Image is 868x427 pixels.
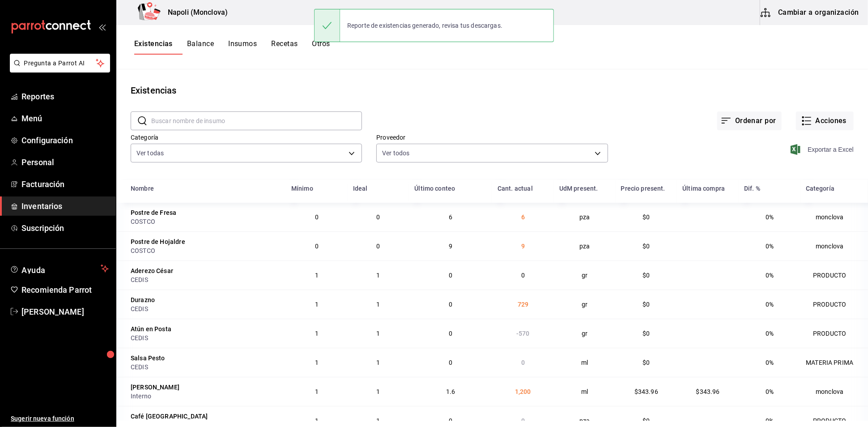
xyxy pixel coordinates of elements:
[792,144,854,155] button: Exportar a Excel
[10,54,110,73] button: Pregunta a Parrot AI
[315,330,319,337] span: 1
[131,237,185,246] div: Postre de Hojaldre
[21,134,109,146] span: Configuración
[554,231,616,260] td: pza
[376,417,380,424] span: 1
[131,208,176,217] div: Postre de Fresa
[376,213,380,221] span: 0
[376,272,380,279] span: 1
[634,388,658,395] span: $343.96
[134,39,173,55] button: Existencias
[131,333,281,342] div: CEDIS
[376,388,380,395] span: 1
[449,301,452,308] span: 0
[382,149,409,158] span: Ver todos
[353,185,368,192] div: Ideal
[24,59,96,68] span: Pregunta a Parrot AI
[642,213,650,221] span: $0
[414,185,455,192] div: Último conteo
[21,90,109,102] span: Reportes
[312,39,330,55] button: Otros
[800,319,868,348] td: PRODUCTO
[554,290,616,319] td: gr
[131,246,281,255] div: COSTCO
[559,185,598,192] div: UdM present.
[498,185,533,192] div: Cant. actual
[800,231,868,260] td: monclova
[766,330,774,337] span: 0%
[131,412,208,421] div: Café [GEOGRAPHIC_DATA]
[642,330,650,337] span: $0
[766,388,774,395] span: 0%
[131,217,281,226] div: COSTCO
[21,284,109,296] span: Recomienda Parrot
[621,185,665,192] div: Precio present.
[554,319,616,348] td: gr
[800,290,868,319] td: PRODUCTO
[98,23,106,30] button: open_drawer_menu
[187,39,214,55] button: Balance
[800,260,868,290] td: PRODUCTO
[518,301,528,308] span: 729
[521,213,525,221] span: 6
[136,149,164,158] span: Ver todas
[271,39,298,55] button: Recetas
[11,414,109,423] span: Sugerir nueva función
[766,213,774,221] span: 0%
[21,178,109,190] span: Facturación
[315,417,319,424] span: 1
[642,243,650,250] span: $0
[806,185,834,192] div: Categoría
[315,388,319,395] span: 1
[131,185,154,192] div: Nombre
[449,330,452,337] span: 0
[696,388,720,395] span: $343.96
[131,354,165,363] div: Salsa Pesto
[315,272,319,279] span: 1
[21,306,109,318] span: [PERSON_NAME]
[766,301,774,308] span: 0%
[131,304,281,313] div: CEDIS
[21,263,97,274] span: Ayuda
[376,135,608,141] label: Proveedor
[800,377,868,406] td: monclova
[151,112,362,130] input: Buscar nombre de insumo
[446,388,455,395] span: 1.6
[131,266,173,275] div: Aderezo César
[21,156,109,168] span: Personal
[744,185,760,192] div: Dif. %
[766,359,774,366] span: 0%
[131,325,171,333] div: Atún en Posta
[642,272,650,279] span: $0
[131,295,155,304] div: Durazno
[315,359,319,366] span: 1
[766,272,774,279] span: 0%
[376,330,380,337] span: 1
[376,359,380,366] span: 1
[21,222,109,234] span: Suscripción
[515,388,531,395] span: 1,200
[376,301,380,308] span: 1
[21,112,109,124] span: Menú
[161,7,228,18] h3: Napoli (Monclova)
[766,417,774,424] span: 0%
[449,359,452,366] span: 0
[131,135,362,141] label: Categoría
[642,359,650,366] span: $0
[315,301,319,308] span: 1
[521,272,525,279] span: 0
[554,260,616,290] td: gr
[131,383,179,392] div: [PERSON_NAME]
[315,213,319,221] span: 0
[521,359,525,366] span: 0
[315,243,319,250] span: 0
[131,275,281,284] div: CEDIS
[131,84,176,97] div: Existencias
[717,111,782,130] button: Ordenar por
[521,417,525,424] span: 0
[796,111,854,130] button: Acciones
[449,243,452,250] span: 9
[449,213,452,221] span: 6
[131,363,281,371] div: CEDIS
